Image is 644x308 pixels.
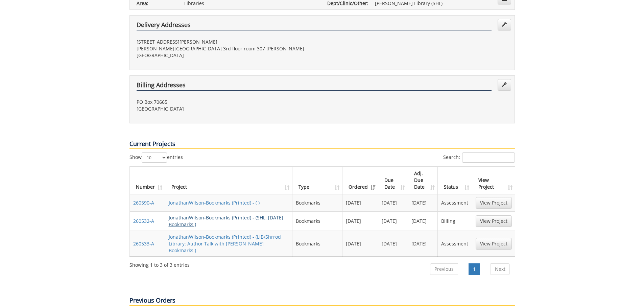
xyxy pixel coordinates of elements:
p: [STREET_ADDRESS][PERSON_NAME] [137,39,317,45]
th: Adj. Due Date: activate to sort column ascending [408,167,438,194]
td: [DATE] [378,194,408,211]
a: View Project [476,197,512,209]
p: PO Box 70665 [137,99,317,105]
p: Previous Orders [129,296,515,306]
td: [DATE] [378,211,408,231]
th: Type: activate to sort column ascending [292,167,342,194]
a: View Project [476,215,512,227]
td: [DATE] [408,231,438,257]
a: 260532-A [133,218,154,224]
th: View Project: activate to sort column ascending [472,167,515,194]
a: JonathanWilson-Bookmarks (Printed) - (SHL: [DATE] Bookmarks ) [169,214,283,228]
input: Search: [462,152,515,163]
td: [DATE] [408,211,438,231]
p: [GEOGRAPHIC_DATA] [137,52,317,59]
td: Assessment [438,194,472,211]
label: Show entries [129,152,183,163]
a: View Project [476,238,512,250]
select: Showentries [142,152,167,163]
a: 1 [469,263,480,275]
h4: Delivery Addresses [137,22,492,30]
td: Bookmarks [292,194,342,211]
td: [DATE] [378,231,408,257]
th: Number: activate to sort column ascending [130,167,165,194]
td: [DATE] [408,194,438,211]
a: Edit Addresses [498,19,511,30]
a: 260590-A [133,199,154,206]
td: [DATE] [342,231,378,257]
td: [DATE] [342,211,378,231]
th: Project: activate to sort column ascending [165,167,293,194]
label: Search: [443,152,515,163]
p: [GEOGRAPHIC_DATA] [137,105,317,112]
p: Current Projects [129,140,515,149]
th: Due Date: activate to sort column ascending [378,167,408,194]
th: Ordered: activate to sort column ascending [342,167,378,194]
td: Bookmarks [292,231,342,257]
a: Edit Addresses [498,79,511,91]
h4: Billing Addresses [137,82,492,91]
td: Billing [438,211,472,231]
a: JonathanWilson-Bookmarks (Printed) - ( ) [169,199,260,206]
th: Status: activate to sort column ascending [438,167,472,194]
div: Showing 1 to 3 of 3 entries [129,259,190,268]
td: Assessment [438,231,472,257]
a: JonathanWilson-Bookmarks (Printed) - (LIB/Shrrod Library: Author Talk with [PERSON_NAME] Bookmarks ) [169,234,281,254]
a: Previous [430,263,458,275]
p: [PERSON_NAME][GEOGRAPHIC_DATA] 3rd floor room 307 [PERSON_NAME] [137,45,317,52]
td: Bookmarks [292,211,342,231]
td: [DATE] [342,194,378,211]
a: 260533-A [133,240,154,247]
a: Next [491,263,510,275]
